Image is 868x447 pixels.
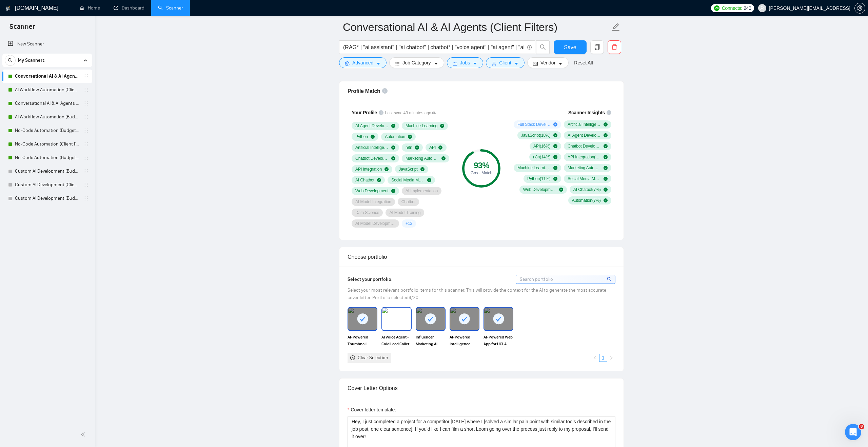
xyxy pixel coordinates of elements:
[521,133,551,138] span: JavaScript ( 18 %)
[859,424,864,429] span: 8
[607,354,615,362] li: Next Page
[352,59,373,66] span: Advanced
[553,133,557,137] span: check-circle
[440,124,444,128] span: check-circle
[83,128,89,133] span: holder
[450,334,479,347] span: AI-Powered Intelligence Dashboard for Saudi Arabia Ministry of Health
[15,137,79,151] a: No-Code Automation (Client Filters)
[83,169,89,174] span: holder
[845,424,861,440] iframe: Intercom live chat
[533,154,551,160] span: n8n ( 14 %)
[429,145,436,150] span: API
[427,178,431,182] span: check-circle
[473,61,477,66] span: caret-down
[564,43,576,52] span: Save
[348,378,615,398] div: Cover Letter Options
[607,275,613,283] span: search
[460,59,470,66] span: Jobs
[385,110,436,116] span: Last sync 43 minutes ago
[15,97,79,110] a: Conversational AI & AI Agents (Budget Filters)
[391,145,395,150] span: check-circle
[593,356,597,360] span: left
[352,110,377,115] span: Your Profile
[381,334,411,347] span: AI Voice Agent - Cold Lead Caller
[348,334,377,347] span: AI-Powered Thumbnail Generation System for YouTube
[558,61,563,66] span: caret-down
[568,154,601,160] span: API Integration ( 11 %)
[406,188,438,194] span: AI Implementation
[83,101,89,106] span: holder
[355,188,389,194] span: Web Development
[415,145,419,150] span: check-circle
[406,221,412,226] span: + 12
[2,37,92,51] li: New Scanner
[492,61,496,66] span: user
[462,161,500,170] div: 93 %
[608,40,621,54] button: delete
[438,145,442,150] span: check-circle
[568,165,601,171] span: Marketing Automation ( 11 %)
[376,61,381,66] span: caret-down
[527,57,569,68] button: idcardVendorcaret-down
[348,287,606,300] span: Select your most relevant portfolio items for this scanner. This will provide the context for the...
[8,37,87,51] a: New Scanner
[391,124,395,128] span: check-circle
[553,144,557,148] span: check-circle
[573,187,601,192] span: AI Chatbot ( 7 %)
[401,199,416,205] span: Chatbot
[854,5,865,11] a: setting
[416,334,446,347] span: Influencer Marketing AI Agent Development
[358,354,388,362] div: Clear Selection
[568,143,601,149] span: Chatbot Development ( 16 %)
[599,354,607,362] a: 1
[604,177,608,181] span: check-circle
[604,122,608,127] span: check-circle
[559,188,563,192] span: check-circle
[604,198,608,202] span: check-circle
[355,123,389,129] span: AI Agent Development
[854,3,865,14] button: setting
[389,210,420,215] span: AI Model Training
[5,58,15,63] span: search
[83,182,89,188] span: holder
[339,57,387,68] button: settingAdvancedcaret-down
[722,4,742,12] span: Connects:
[4,22,40,36] span: Scanner
[385,134,405,139] span: Automation
[83,114,89,120] span: holder
[517,165,551,171] span: Machine Learning ( 11 %)
[604,144,608,148] span: check-circle
[499,59,511,66] span: Client
[611,23,620,32] span: edit
[607,354,615,362] button: right
[523,187,556,192] span: Web Development ( 9 %)
[345,61,350,66] span: setting
[15,192,79,205] a: Custom AI Development (Budget Filters)
[15,164,79,178] a: Custom AI Development (Budget Filter)
[83,87,89,93] span: holder
[343,43,524,52] input: Search Freelance Jobs...
[514,61,519,66] span: caret-down
[408,135,412,139] span: check-circle
[744,4,751,12] span: 240
[434,61,438,66] span: caret-down
[484,334,513,347] span: AI-Powered Web App for UCLA Health
[554,40,587,54] button: Save
[714,5,719,11] img: upwork-logo.png
[18,54,45,67] span: My Scanners
[83,155,89,160] span: holder
[517,122,551,127] span: Full Stack Development ( 23 %)
[568,133,601,138] span: AI Agent Development ( 16 %)
[350,355,355,360] span: close-circle
[590,40,604,54] button: copy
[402,59,431,66] span: Job Category
[355,145,389,150] span: Artificial Intelligence
[568,176,601,181] span: Social Media Marketing ( 9 %)
[15,151,79,164] a: No-Code Automation (Budget Filters W4, Aug)
[462,171,500,175] div: Great Match
[158,5,183,11] a: searchScanner
[568,122,601,127] span: Artificial Intelligence ( 19 %)
[5,55,16,66] button: search
[553,166,557,170] span: check-circle
[395,61,400,66] span: bars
